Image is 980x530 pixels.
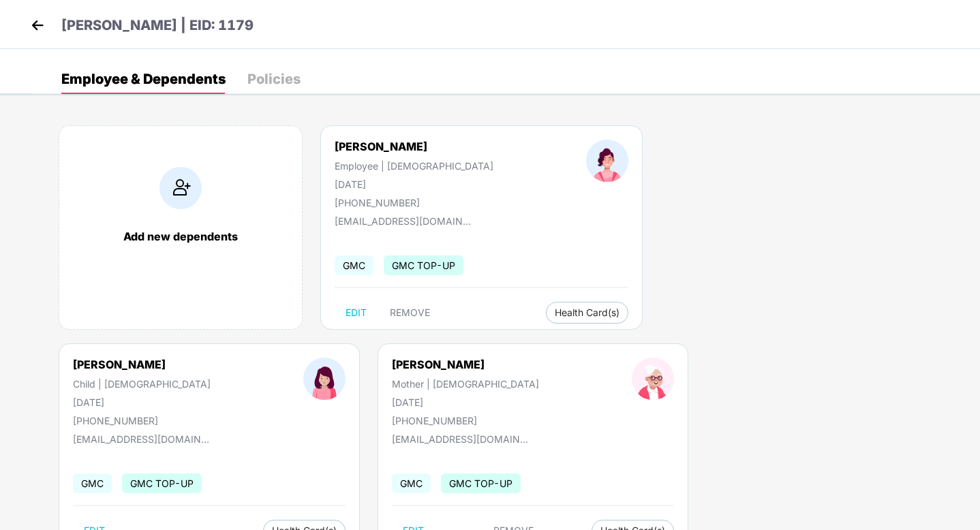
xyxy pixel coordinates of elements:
[335,302,378,324] button: EDIT
[586,140,628,182] img: profileImage
[335,160,493,172] div: Employee | [DEMOGRAPHIC_DATA]
[335,215,471,227] div: [EMAIL_ADDRESS][DOMAIN_NAME]
[632,358,674,400] img: profileImage
[335,140,493,153] div: [PERSON_NAME]
[303,358,346,400] img: profileImage
[392,396,539,408] div: [DATE]
[441,473,521,493] span: GMC TOP-UP
[384,255,463,275] span: GMC TOP-UP
[392,415,539,426] div: [PHONE_NUMBER]
[73,230,288,243] div: Add new dependents
[73,378,211,390] div: Child | [DEMOGRAPHIC_DATA]
[247,72,301,86] div: Policies
[61,72,226,86] div: Employee & Dependents
[122,473,202,493] span: GMC TOP-UP
[159,167,202,209] img: addIcon
[73,433,209,445] div: [EMAIL_ADDRESS][DOMAIN_NAME]
[73,358,211,371] div: [PERSON_NAME]
[335,178,493,190] div: [DATE]
[335,255,373,275] span: GMC
[73,396,211,408] div: [DATE]
[392,433,528,445] div: [EMAIL_ADDRESS][DOMAIN_NAME]
[379,302,441,324] button: REMOVE
[73,415,211,426] div: [PHONE_NUMBER]
[392,358,539,371] div: [PERSON_NAME]
[73,473,112,493] span: GMC
[61,15,254,36] p: [PERSON_NAME] | EID: 1179
[555,309,619,316] span: Health Card(s)
[346,307,367,318] span: EDIT
[392,473,431,493] span: GMC
[335,197,493,208] div: [PHONE_NUMBER]
[390,307,430,318] span: REMOVE
[27,15,48,35] img: back
[392,378,539,390] div: Mother | [DEMOGRAPHIC_DATA]
[546,302,628,324] button: Health Card(s)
